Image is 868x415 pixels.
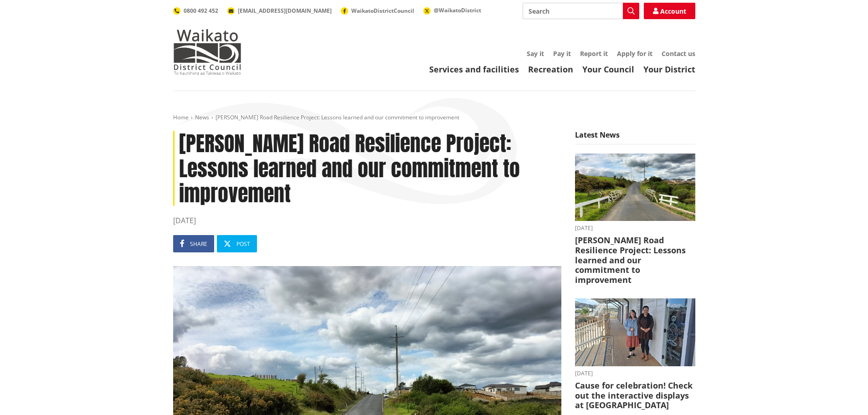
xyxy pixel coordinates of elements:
[434,6,481,14] span: @WaikatoDistrict
[575,154,695,221] img: PR-21222 Huia Road Relience Munro Road Bridge
[528,64,573,75] a: Recreation
[184,7,218,15] span: 0800 492 452
[216,113,459,121] span: [PERSON_NAME] Road Resilience Project: Lessons learned and our commitment to improvement
[341,7,414,15] a: WaikatoDistrictCouncil
[217,235,257,252] a: Post
[575,236,695,285] h3: [PERSON_NAME] Road Resilience Project: Lessons learned and our commitment to improvement
[173,113,189,121] a: Home
[575,381,695,410] h3: Cause for celebration! Check out the interactive displays at [GEOGRAPHIC_DATA]
[575,298,695,366] img: Huntly Museum - Debra Kane and Kristy Wilson
[173,235,214,252] a: Share
[423,6,481,14] a: @WaikatoDistrict
[527,49,544,58] a: Say it
[644,3,695,19] a: Account
[580,49,608,58] a: Report it
[523,3,639,19] input: Search input
[575,154,695,285] a: [DATE] [PERSON_NAME] Road Resilience Project: Lessons learned and our commitment to improvement
[662,49,695,58] a: Contact us
[575,225,695,231] time: [DATE]
[617,49,652,58] a: Apply for it
[643,64,695,75] a: Your District
[227,7,332,15] a: [EMAIL_ADDRESS][DOMAIN_NAME]
[173,131,561,206] h1: [PERSON_NAME] Road Resilience Project: Lessons learned and our commitment to improvement
[236,240,250,248] span: Post
[575,298,695,410] a: [DATE] Cause for celebration! Check out the interactive displays at [GEOGRAPHIC_DATA]
[195,113,209,121] a: News
[173,7,218,15] a: 0800 492 452
[575,131,695,144] h5: Latest News
[351,7,414,15] span: WaikatoDistrictCouncil
[582,64,634,75] a: Your Council
[553,49,571,58] a: Pay it
[173,29,241,75] img: Waikato District Council - Te Kaunihera aa Takiwaa o Waikato
[429,64,519,75] a: Services and facilities
[173,215,561,226] time: [DATE]
[173,114,695,122] nav: breadcrumb
[238,7,332,15] span: [EMAIL_ADDRESS][DOMAIN_NAME]
[190,240,207,248] span: Share
[575,371,695,376] time: [DATE]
